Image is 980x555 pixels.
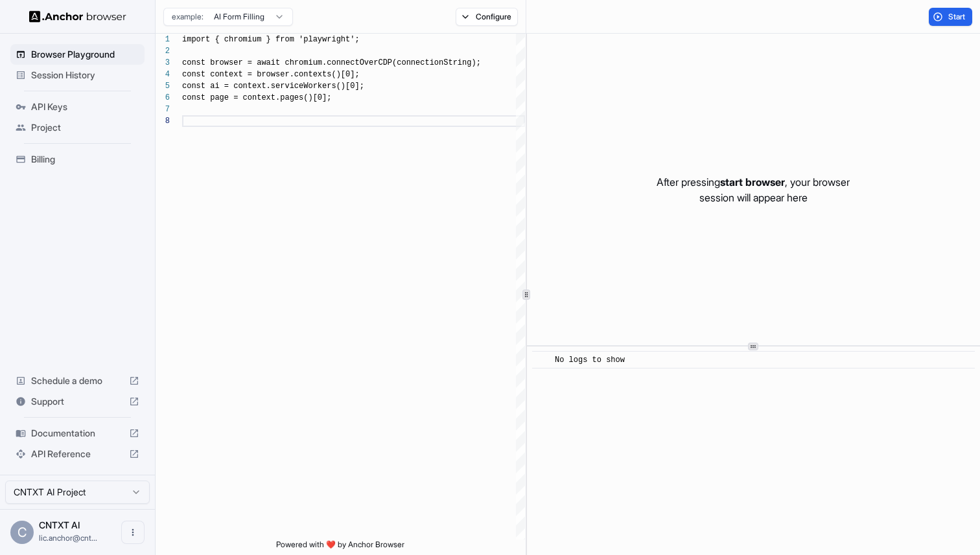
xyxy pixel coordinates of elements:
[31,121,139,134] span: Project
[182,58,415,67] span: const browser = await chromium.connectOverCDP(conn
[415,58,481,67] span: ectionString);
[10,117,145,138] div: Project
[10,521,34,544] div: C
[121,521,145,544] button: Open menu
[657,174,850,205] p: After pressing , your browser session will appear here
[31,48,139,61] span: Browser Playground
[10,370,145,391] div: Schedule a demo
[10,96,145,117] div: API Keys
[720,176,785,188] span: start browser
[156,34,170,45] div: 1
[29,10,126,23] img: Anchor Logo
[948,12,966,22] span: Start
[182,93,331,102] span: const page = context.pages()[0];
[182,82,364,91] span: const ai = context.serviceWorkers()[0];
[929,8,972,26] button: Start
[10,44,145,65] div: Browser Playground
[31,153,139,166] span: Billing
[156,45,170,57] div: 2
[10,149,145,170] div: Billing
[156,57,170,69] div: 3
[31,100,139,113] span: API Keys
[31,447,124,460] span: API Reference
[31,69,139,82] span: Session History
[182,35,360,44] span: import { chromium } from 'playwright';
[539,354,545,367] span: ​
[555,356,625,365] span: No logs to show
[10,444,145,464] div: API Reference
[156,69,170,80] div: 4
[10,65,145,85] div: Session History
[182,70,360,79] span: const context = browser.contexts()[0];
[156,80,170,92] div: 5
[456,8,519,26] button: Configure
[31,427,124,440] span: Documentation
[156,115,170,127] div: 8
[39,519,80,530] span: CNTXT AI
[10,423,145,444] div: Documentation
[31,395,124,408] span: Support
[276,539,404,555] span: Powered with ❤️ by Anchor Browser
[39,533,97,543] span: lic.anchor@cntxt.tech
[156,92,170,104] div: 6
[31,374,124,387] span: Schedule a demo
[172,12,204,22] span: example:
[10,391,145,412] div: Support
[156,104,170,115] div: 7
